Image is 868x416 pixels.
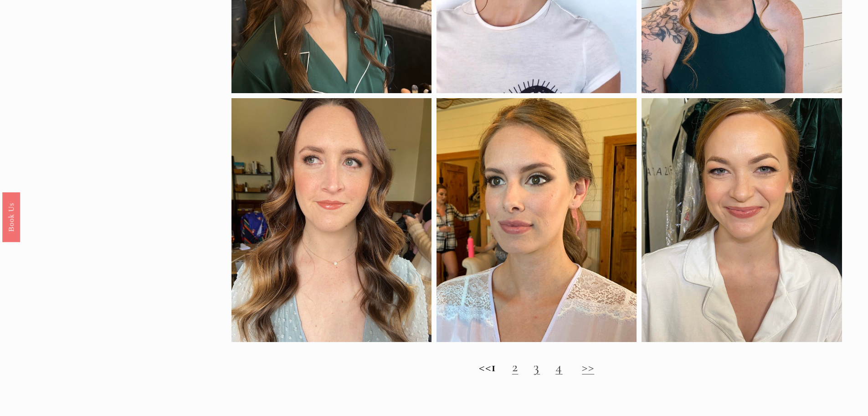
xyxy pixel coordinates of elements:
[231,359,842,375] h2: <<
[2,192,20,242] a: Book Us
[534,358,540,375] a: 3
[582,358,594,375] a: >>
[491,358,497,375] strong: 1
[512,358,519,375] a: 2
[555,358,563,375] a: 4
